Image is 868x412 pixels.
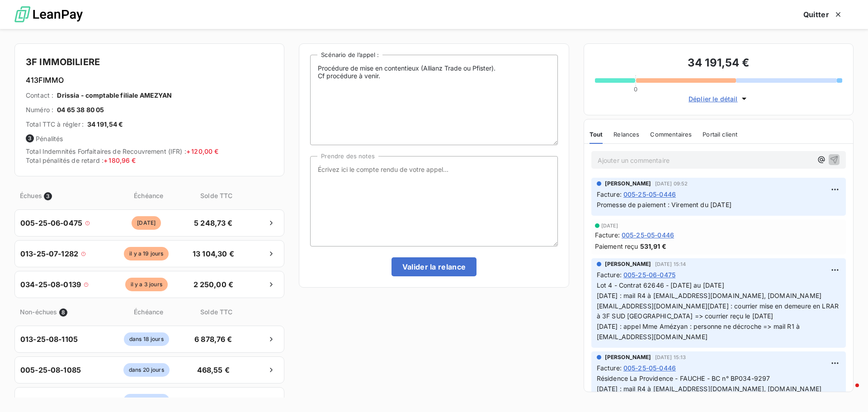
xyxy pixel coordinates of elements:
span: Facture : [597,189,622,199]
span: 005-25-08-1085 [20,365,81,375]
span: Total Indemnités Forfaitaires de Recouvrement (IFR) : [26,147,218,155]
img: logo LeanPay [14,2,83,27]
button: Quitter [793,5,854,24]
span: [DATE] [601,223,618,228]
span: 005-25-08-0778 [20,395,81,406]
button: Valider la relance [392,257,477,276]
span: dans 20 jours [123,363,170,377]
span: Commentaires [650,131,692,138]
span: [DATE] [132,216,161,230]
span: 005-25-06-0475 [20,218,82,228]
span: Relances [613,131,639,138]
span: Total pénalités de retard : [26,156,136,164]
span: 005-25-05-0446 [623,189,676,199]
span: Total TTC à régler : [26,120,84,129]
span: + 180,96 € [104,156,136,164]
span: Échéance [106,191,191,200]
span: dans 20 jours [123,394,170,407]
span: + 120,00 € [186,147,219,155]
span: [DATE] 15:14 [655,261,686,267]
h4: 3F IMMOBILIERE [26,55,273,69]
span: Promesse de paiement : Virement du [DATE] [597,201,731,208]
span: 2 250,00 € [189,279,237,290]
span: 005-25-05-0446 [622,230,674,240]
span: 6 878,76 € [189,334,237,345]
span: il y a 3 jours [125,278,168,291]
span: 3 [26,134,34,142]
span: Solde TTC [193,191,240,200]
span: Non-échues [20,307,57,317]
iframe: Intercom live chat [837,381,859,403]
span: 468,55 € [189,365,237,375]
span: 005-25-06-0475 [623,270,675,279]
span: Solde TTC [193,307,240,317]
span: Pénalités [26,134,273,143]
span: 5 248,73 € [189,218,237,228]
span: 005-25-05-0446 [623,363,676,373]
textarea: Procédure de mise en contentieux (Allianz Trade ou Pfister). Cf procédure à venir. [310,55,557,145]
span: 34 191,54 € [87,120,123,129]
span: Facture : [597,270,622,279]
span: Échues [20,191,42,200]
span: Drissia - comptable filiale AMEZYAN [57,91,172,100]
span: Facture : [597,363,622,373]
span: [DATE] 15:13 [655,355,686,360]
h6: 413FIMMO [26,75,273,85]
span: 531,91 € [640,242,666,251]
span: 013-25-08-1105 [20,334,78,345]
span: Paiement reçu [595,242,638,251]
span: Facture : [595,230,620,240]
span: 0 [634,85,637,93]
span: Contact : [26,91,53,100]
span: [PERSON_NAME] [605,353,651,361]
span: 3 [44,192,52,200]
span: Déplier le détail [689,94,738,104]
span: Numéro : [26,105,53,114]
span: Portail client [703,131,737,138]
span: dans 18 jours [124,332,169,346]
span: 13 104,30 € [189,248,237,259]
span: 013-25-07-1282 [20,248,78,259]
span: [PERSON_NAME] [605,180,651,188]
span: [PERSON_NAME] [605,260,651,268]
span: 04 65 38 80 05 [57,105,104,114]
span: Lot 4 - Contrat 62646 - [DATE] au [DATE] [DATE] : mail R4 à [EMAIL_ADDRESS][DOMAIN_NAME], [DOMAIN... [597,281,841,341]
span: il y a 19 jours [124,247,169,260]
span: [DATE] 09:52 [655,181,688,186]
span: 748,38 € [189,395,237,406]
span: 8 [59,308,67,317]
span: Échéance [106,307,191,317]
button: Déplier le détail [686,94,751,104]
h3: 34 191,54 € [595,55,842,73]
span: 034-25-08-0139 [20,279,81,290]
span: Tout [590,131,603,138]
